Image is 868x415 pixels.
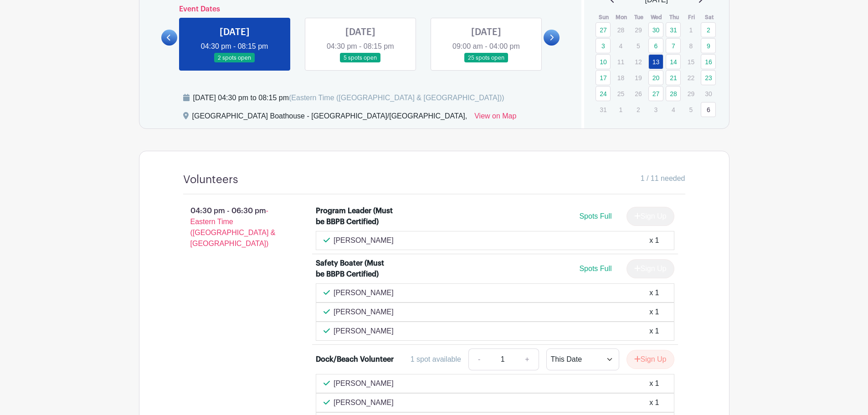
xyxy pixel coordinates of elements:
[666,70,681,85] a: 21
[701,38,716,53] a: 9
[334,326,394,337] p: [PERSON_NAME]
[683,102,699,117] p: 5
[613,23,628,37] p: 28
[613,13,631,22] th: Mon
[596,70,611,85] a: 17
[316,354,394,365] div: Dock/Beach Volunteer
[613,71,628,85] p: 18
[579,212,611,220] span: Spots Full
[649,235,659,246] div: x 1
[631,87,646,101] p: 26
[627,350,674,369] button: Sign Up
[666,54,681,69] a: 14
[411,354,461,365] div: 1 spot available
[665,13,683,22] th: Thu
[700,13,718,22] th: Sat
[183,173,238,186] h4: Volunteers
[666,22,681,37] a: 31
[648,102,663,117] p: 3
[649,397,659,408] div: x 1
[701,70,716,85] a: 23
[649,378,659,389] div: x 1
[648,22,663,37] a: 30
[683,71,699,85] p: 22
[630,13,648,22] th: Tue
[579,265,611,272] span: Spots Full
[468,348,489,370] a: -
[596,54,611,69] a: 10
[596,86,611,101] a: 24
[631,55,646,69] p: 12
[683,87,699,101] p: 29
[613,102,628,117] p: 1
[177,5,544,14] h6: Event Dates
[596,38,611,53] a: 3
[334,378,394,389] p: [PERSON_NAME]
[666,38,681,53] a: 7
[613,39,628,53] p: 4
[474,111,516,125] a: View on Map
[516,348,539,370] a: +
[666,102,681,117] p: 4
[701,87,716,101] p: 30
[701,22,716,37] a: 2
[193,92,504,103] div: [DATE] 04:30 pm to 08:15 pm
[613,87,628,101] p: 25
[648,70,663,85] a: 20
[631,102,646,117] p: 2
[596,22,611,37] a: 27
[631,23,646,37] p: 29
[649,307,659,318] div: x 1
[683,13,701,22] th: Fri
[334,287,394,298] p: [PERSON_NAME]
[169,202,302,253] p: 04:30 pm - 06:30 pm
[648,86,663,101] a: 27
[641,173,685,184] span: 1 / 11 needed
[683,23,699,37] p: 1
[648,13,666,22] th: Wed
[316,205,395,227] div: Program Leader (Must be BBPB Certified)
[190,207,276,247] span: - Eastern Time ([GEOGRAPHIC_DATA] & [GEOGRAPHIC_DATA])
[334,307,394,318] p: [PERSON_NAME]
[596,102,611,117] p: 31
[316,258,395,280] div: Safety Boater (Must be BBPB Certified)
[192,111,467,125] div: [GEOGRAPHIC_DATA] Boathouse - [GEOGRAPHIC_DATA]/[GEOGRAPHIC_DATA],
[595,13,613,22] th: Sun
[631,71,646,85] p: 19
[334,235,394,246] p: [PERSON_NAME]
[683,39,699,53] p: 8
[649,287,659,298] div: x 1
[666,86,681,101] a: 28
[631,39,646,53] p: 5
[649,326,659,337] div: x 1
[334,397,394,408] p: [PERSON_NAME]
[683,55,699,69] p: 15
[613,55,628,69] p: 11
[701,102,716,117] a: 6
[701,54,716,69] a: 16
[648,38,663,53] a: 6
[648,54,663,69] a: 13
[289,94,504,102] span: (Eastern Time ([GEOGRAPHIC_DATA] & [GEOGRAPHIC_DATA]))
